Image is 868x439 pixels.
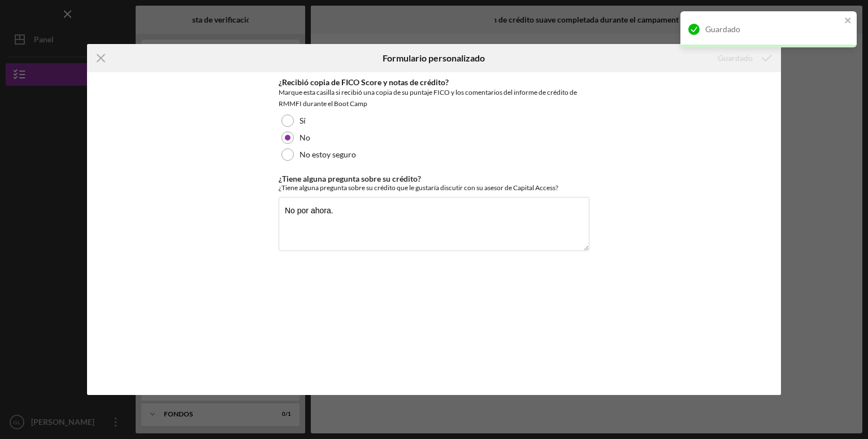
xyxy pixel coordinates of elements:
[383,52,485,63] font: Formulario personalizado
[300,133,310,142] font: No
[718,53,753,63] font: Guardado
[279,183,558,192] font: ¿Tiene alguna pregunta sobre su crédito que le gustaría discutir con su asesor de Capital Access?
[279,174,421,183] font: ¿Tiene alguna pregunta sobre su crédito?
[279,77,449,87] font: ¿Recibió copia de FICO Score y notas de crédito?
[279,88,577,108] font: Marque esta casilla si recibió una copia de su puntaje FICO y los comentarios del informe de créd...
[279,197,589,251] textarea: No por ahora.
[300,150,356,159] font: No estoy seguro
[705,24,740,34] font: Guardado
[300,116,306,125] font: Sí
[844,16,852,27] button: cerca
